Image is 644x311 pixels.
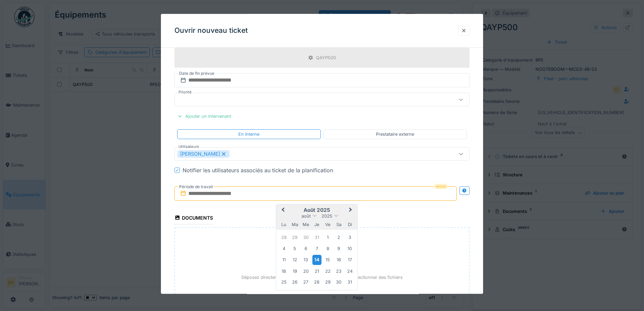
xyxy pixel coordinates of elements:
[334,256,343,265] div: Choose samedi 16 août 2025
[241,274,403,281] p: Déposez directement des fichiers ici, ou cliquez pour sélectionner des fichiers
[290,278,300,287] div: Choose mardi 26 août 2025
[323,233,332,242] div: Choose vendredi 1 août 2025
[321,214,332,219] span: 2025
[301,244,310,253] div: Choose mercredi 6 août 2025
[345,220,354,229] div: dimanche
[290,244,300,253] div: Choose mardi 5 août 2025
[279,256,288,265] div: Choose lundi 11 août 2025
[312,267,321,276] div: Choose jeudi 21 août 2025
[174,213,213,224] div: Documents
[316,55,336,61] div: QAYP500
[301,220,310,229] div: mercredi
[323,256,332,265] div: Choose vendredi 15 août 2025
[346,205,357,216] button: Next Month
[174,26,248,35] h3: Ouvrir nouveau ticket
[323,267,332,276] div: Choose vendredi 22 août 2025
[276,207,357,213] h2: août 2025
[178,70,215,77] label: Date de fin prévue
[312,244,321,253] div: Choose jeudi 7 août 2025
[301,233,310,242] div: Choose mercredi 30 juillet 2025
[301,267,310,276] div: Choose mercredi 20 août 2025
[312,278,321,287] div: Choose jeudi 28 août 2025
[345,233,354,242] div: Choose dimanche 3 août 2025
[301,278,310,287] div: Choose mercredi 27 août 2025
[312,255,321,265] div: Choose jeudi 14 août 2025
[345,256,354,265] div: Choose dimanche 17 août 2025
[345,278,354,287] div: Choose dimanche 31 août 2025
[376,131,414,137] div: Prestataire externe
[290,256,300,265] div: Choose mardi 12 août 2025
[323,220,332,229] div: vendredi
[279,244,288,253] div: Choose lundi 4 août 2025
[290,267,300,276] div: Choose mardi 19 août 2025
[301,256,310,265] div: Choose mercredi 13 août 2025
[334,267,343,276] div: Choose samedi 23 août 2025
[323,278,332,287] div: Choose vendredi 29 août 2025
[334,220,343,229] div: samedi
[334,244,343,253] div: Choose samedi 9 août 2025
[279,267,288,276] div: Choose lundi 18 août 2025
[334,278,343,287] div: Choose samedi 30 août 2025
[279,233,288,242] div: Choose lundi 28 juillet 2025
[290,220,300,229] div: mardi
[174,112,234,121] div: Ajouter un intervenant
[277,205,288,216] button: Previous Month
[435,184,447,189] div: Requis
[279,278,288,287] div: Choose lundi 25 août 2025
[345,244,354,253] div: Choose dimanche 10 août 2025
[177,150,230,158] div: [PERSON_NAME]
[177,90,193,95] label: Priorité
[183,166,333,174] div: Notifier les utilisateurs associés au ticket de la planification
[312,233,321,242] div: Choose jeudi 31 juillet 2025
[312,220,321,229] div: jeudi
[302,214,311,219] span: août
[323,244,332,253] div: Choose vendredi 8 août 2025
[279,232,355,288] div: Month août, 2025
[238,131,259,137] div: En interne
[345,267,354,276] div: Choose dimanche 24 août 2025
[178,183,214,191] label: Période de travail
[290,233,300,242] div: Choose mardi 29 juillet 2025
[177,144,200,150] label: Utilisateurs
[334,233,343,242] div: Choose samedi 2 août 2025
[279,220,288,229] div: lundi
